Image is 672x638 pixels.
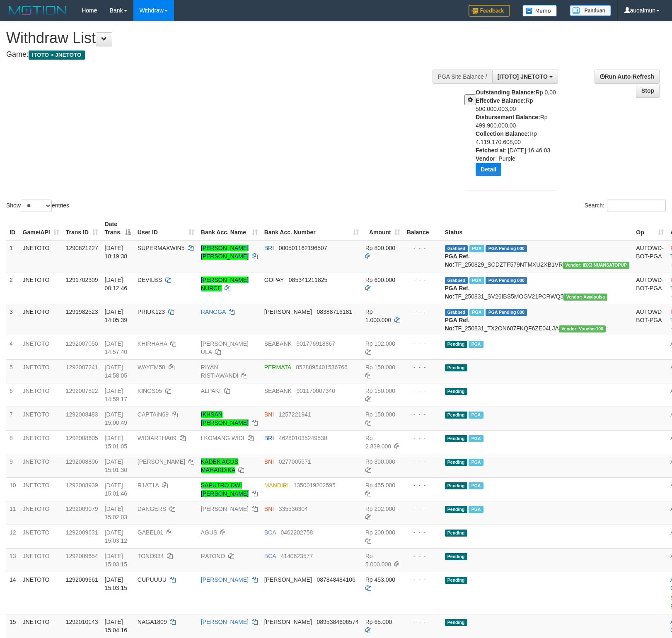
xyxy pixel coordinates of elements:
b: PGA Ref. No: [445,253,470,268]
span: SUPERMAXWIN5 [138,245,185,251]
span: [PERSON_NAME] [138,458,185,465]
th: Status [442,217,633,240]
th: Bank Acc. Number: activate to sort column ascending [261,217,362,240]
span: ITOTO > JNETOTO [29,51,85,60]
span: 1292008806 [66,458,98,465]
span: GABEL01 [138,529,163,536]
span: PGA Pending [486,245,527,252]
span: Pending [445,506,467,513]
td: 9 [6,454,19,477]
span: Copy 1257221941 to clipboard [279,411,311,418]
span: Vendor URL: https://secure13.1velocity.biz [563,262,629,269]
span: Pending [445,364,467,371]
span: [DATE] 14:58:05 [105,364,128,379]
span: Pending [445,482,467,489]
b: Disbursement Balance: [476,114,540,120]
span: PERMATA [264,364,291,371]
td: AUTOWD-BOT-PGA [633,240,667,272]
span: Copy 0895384606574 to clipboard [317,619,359,625]
span: Grabbed [445,277,468,284]
td: TF_250829_SCDZTF579NTMXU2XB1VR [442,240,633,272]
span: Rp 2.839.000 [365,435,391,450]
span: [PERSON_NAME] [264,576,312,583]
th: Amount: activate to sort column ascending [362,217,404,240]
span: Rp 455.000 [365,482,395,489]
b: Fetched at [476,147,505,154]
td: 11 [6,501,19,525]
span: Grabbed [445,245,468,252]
td: JNETOTO [19,525,63,548]
span: Marked by auowiliam [469,277,484,284]
span: Copy 0462202758 to clipboard [280,529,313,536]
td: JNETOTO [19,501,63,525]
div: - - - [407,363,438,371]
span: PRIUK123 [138,308,165,315]
a: Run Auto-Refresh [595,70,660,84]
span: [DATE] 15:02:03 [105,506,128,520]
span: Rp 65.000 [365,619,392,625]
input: Search: [607,200,666,212]
a: [PERSON_NAME] NURCE [201,277,249,291]
span: Marked by auowiliam [469,245,484,252]
td: JNETOTO [19,572,63,614]
td: 13 [6,548,19,572]
td: AUTOWD-BOT-PGA [633,304,667,336]
span: WAYEM58 [138,364,165,371]
span: Pending [445,530,467,537]
a: [PERSON_NAME] [201,619,249,625]
td: TF_250831_SV26IBS5MOGV21PCRWQ5 [442,272,633,304]
span: Pending [445,459,467,466]
span: 1292009631 [66,529,98,536]
span: Marked by auofahmi [469,482,483,489]
td: JNETOTO [19,272,63,304]
span: Rp 1.000.000 [365,308,391,323]
span: [DATE] 18:19:38 [105,245,128,260]
span: TONO934 [138,553,164,559]
span: Pending [445,388,467,395]
span: Vendor URL: https://trx2.1velocity.biz [559,325,606,332]
td: JNETOTO [19,548,63,572]
td: 7 [6,407,19,430]
div: - - - [407,308,438,316]
th: Trans ID: activate to sort column ascending [63,217,102,240]
a: [PERSON_NAME] [201,506,249,512]
a: RIYAN RISTIAWANDI [201,364,239,379]
span: Marked by auofahmi [469,341,483,348]
span: KHIRHAHA [138,340,167,347]
span: Copy 462801035249530 to clipboard [279,435,327,441]
span: Pending [445,341,467,348]
td: JNETOTO [19,477,63,501]
span: MANDIRI [264,482,289,489]
td: 2 [6,272,19,304]
span: BNI [264,458,274,465]
span: BNI [264,506,274,512]
span: 1292009079 [66,506,98,512]
h1: Withdraw List [6,30,440,46]
div: - - - [407,339,438,348]
a: [PERSON_NAME] [PERSON_NAME] [201,245,249,260]
div: - - - [407,505,438,513]
div: - - - [407,276,438,284]
span: [DATE] 15:03:12 [105,529,128,544]
span: KINGS05 [138,388,162,394]
span: Copy 901776918867 to clipboard [297,340,335,347]
div: - - - [407,481,438,489]
button: Detail [476,163,501,176]
td: AUTOWD-BOT-PGA [633,272,667,304]
label: Show entries [6,200,69,212]
span: [PERSON_NAME] [264,619,312,625]
div: - - - [407,575,438,584]
div: - - - [407,387,438,395]
b: Outstanding Balance: [476,89,536,96]
span: SEABANK [264,340,292,347]
th: Date Trans.: activate to sort column descending [102,217,134,240]
a: AGUS [201,529,218,536]
span: [DATE] 15:01:30 [105,458,128,473]
td: 10 [6,477,19,501]
span: Marked by auofahmi [469,459,483,466]
span: 1292010143 [66,619,98,625]
span: Marked by auofahmi [469,309,484,316]
span: [ITOTO] JNETOTO [498,73,548,80]
td: 1 [6,240,19,272]
td: JNETOTO [19,430,63,454]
